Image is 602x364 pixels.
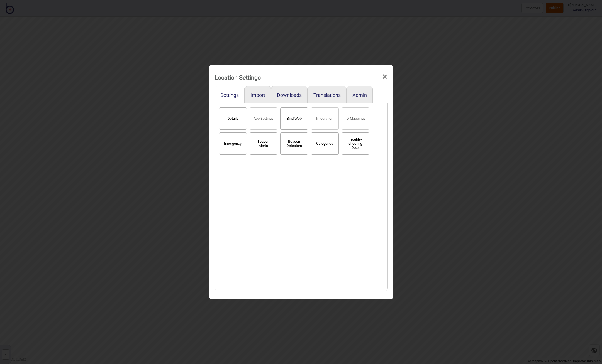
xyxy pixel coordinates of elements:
[342,107,369,130] button: ID Mappings
[215,72,261,83] div: Location Settings
[250,132,277,155] button: Beacon Alerts
[313,92,341,98] button: Translations
[311,132,339,155] button: Categories
[219,107,247,130] button: Details
[219,132,247,155] button: Emergency
[220,92,239,98] button: Settings
[250,107,277,130] button: App Settings
[309,140,340,146] a: Categories
[382,68,388,86] span: ×
[280,132,308,155] button: Beacon Detectors
[340,140,371,146] a: Trouble-shooting Docs
[250,92,265,98] button: Import
[277,92,302,98] button: Downloads
[352,92,367,98] button: Admin
[280,107,308,130] button: BindiWeb
[311,107,339,130] button: Integration
[342,132,369,155] button: Trouble-shooting Docs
